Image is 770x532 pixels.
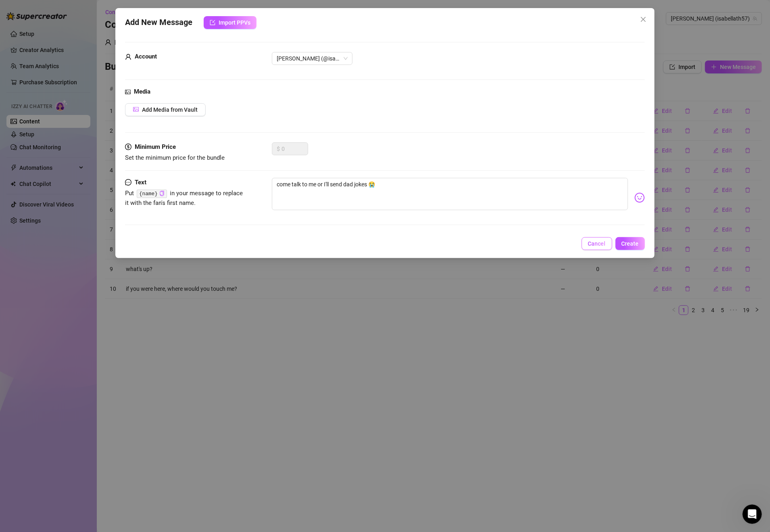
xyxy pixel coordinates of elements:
span: Isabella (@isabellath57) [277,52,348,65]
span: Add New Message [125,16,192,29]
span: Import PPVs [219,19,250,26]
img: svg%3e [634,192,645,203]
code: {name} [137,190,167,198]
span: message [125,178,131,188]
button: Add Media from Vault [125,103,206,116]
button: Import PPVs [204,16,257,29]
span: dollar [125,142,131,152]
span: Put in your message to replace it with the fan's first name. [125,190,243,207]
span: Set the minimum price for the bundle [125,154,225,161]
strong: Account [135,53,157,60]
span: Add Media from Vault [142,106,198,113]
button: Create [616,237,645,250]
span: Close [637,16,650,23]
span: Create [622,240,639,247]
span: picture [133,106,139,112]
strong: Text [135,179,146,186]
span: user [125,52,131,62]
span: Cancel [588,240,606,247]
textarea: come talk to me or I'll send dad jokes 😭 [272,178,628,210]
strong: Media [134,88,150,95]
iframe: Intercom live chat [743,505,762,524]
span: picture [125,87,131,97]
span: import [210,20,215,25]
span: close [640,16,647,23]
button: Close [637,13,650,26]
strong: Minimum Price [135,143,176,150]
span: copy [159,191,165,196]
button: Cancel [582,237,612,250]
button: Click to Copy [159,190,165,196]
